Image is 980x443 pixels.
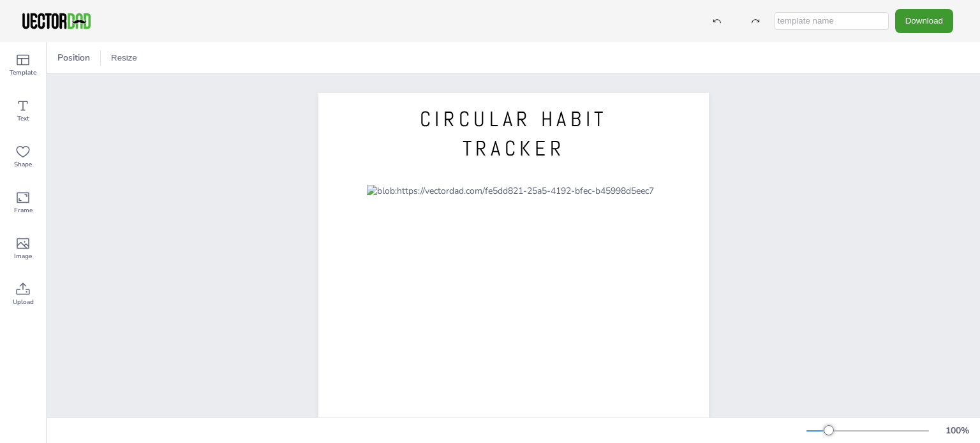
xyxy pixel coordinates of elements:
button: Resize [106,48,142,68]
button: Download [895,9,953,33]
span: CIRCULAR HABIT TRACKER [420,106,607,162]
span: Frame [14,205,33,215]
span: Position [55,52,93,64]
span: Text [17,113,29,124]
div: 100 % [942,425,972,437]
span: Template [10,68,36,78]
input: template name [775,12,889,30]
span: Image [14,251,32,261]
span: Shape [14,159,32,170]
img: VectorDad-1.png [20,11,93,31]
span: Upload [13,297,34,307]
